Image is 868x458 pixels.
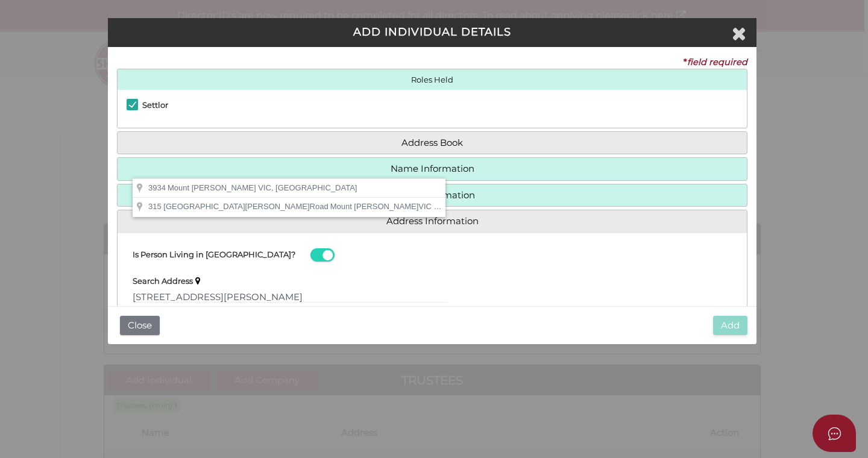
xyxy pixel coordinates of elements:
[195,277,200,286] i: Keep typing in your address(including suburb) until it appears
[813,415,856,452] button: Open asap
[148,202,310,211] span: 315 [GEOGRAPHIC_DATA][PERSON_NAME]
[127,216,738,227] a: Address Information
[148,183,166,192] span: 3934
[148,202,330,211] span: Road
[133,277,193,285] h4: Search Address
[330,202,537,211] span: Mount [PERSON_NAME] , [GEOGRAPHIC_DATA]
[713,316,747,336] button: Add
[418,202,432,211] span: VIC
[133,290,447,303] input: Enter Address
[258,183,271,192] span: VIC
[133,250,295,259] h4: Is Person Living in [GEOGRAPHIC_DATA]?
[120,316,160,336] button: Close
[168,183,256,192] span: Mount [PERSON_NAME]
[168,183,357,192] span: , [GEOGRAPHIC_DATA]
[434,202,451,211] span: 3934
